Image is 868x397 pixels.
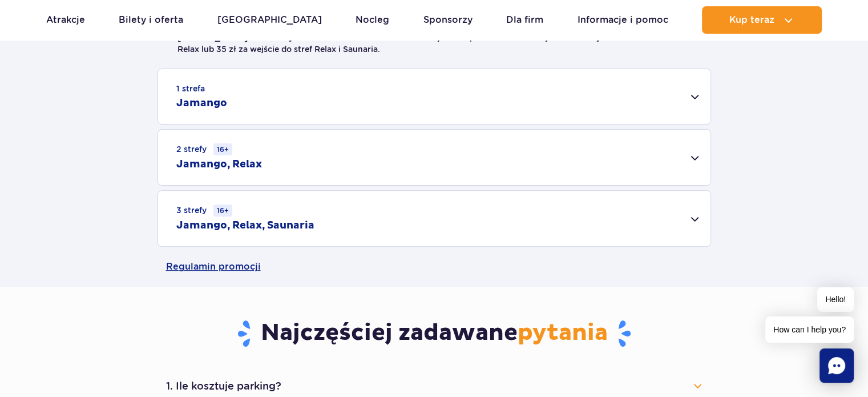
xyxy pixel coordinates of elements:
h3: Najczęściej zadawane [166,319,703,348]
a: Sponsorzy [423,6,473,34]
span: pytania [518,319,608,347]
a: Dla firm [506,6,543,34]
small: 1 strefa [176,83,205,94]
a: Nocleg [356,6,389,34]
a: Informacje i pomoc [578,6,668,34]
div: Chat [819,348,854,383]
a: Bilety i oferta [119,6,183,34]
small: 16+ [213,204,232,216]
a: [GEOGRAPHIC_DATA] [217,6,322,34]
span: Kup teraz [729,15,774,25]
span: Hello! [817,287,854,312]
small: 16+ [213,143,232,155]
h2: Jamango [176,97,227,110]
h2: Jamango, Relax, Saunaria [176,219,314,232]
small: 3 strefy [176,204,232,216]
button: Kup teraz [702,6,822,34]
a: Regulamin promocji [166,247,703,287]
h2: Jamango, Relax [176,158,262,171]
a: Atrakcje [46,6,85,34]
li: [PERSON_NAME] ile stref wybrać? Możesz zmienić zdanie na miejscu. Dopłacisz 20 zł za wejście do s... [177,32,691,55]
span: How can I help you? [765,316,854,343]
small: 2 strefy [176,143,232,155]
